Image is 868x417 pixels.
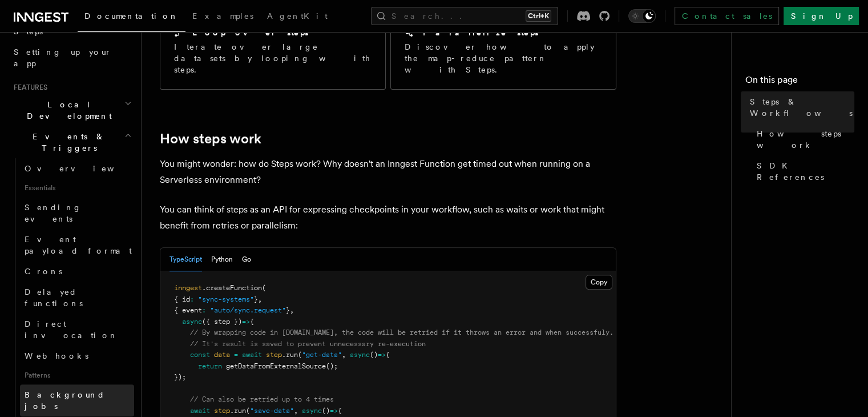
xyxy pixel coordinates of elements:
[757,160,854,183] span: SDK References
[160,13,386,90] a: Loop over stepsIterate over large datasets by looping with steps.
[267,11,328,21] span: AgentKit
[174,295,190,303] span: { id
[160,156,616,188] p: You might wonder: how do Steps work? Why doesn't an Inngest Function get timed out when running o...
[190,407,210,415] span: await
[405,41,602,75] p: Discover how to apply the map-reduce pattern with Steps.
[182,318,202,326] span: async
[258,295,262,303] span: ,
[174,373,186,381] span: });
[326,362,338,370] span: ();
[9,131,124,154] span: Events & Triggers
[350,351,370,359] span: async
[192,11,253,21] span: Examples
[586,275,612,290] button: Copy
[242,318,250,326] span: =>
[202,284,262,292] span: .createFunction
[290,306,294,314] span: ,
[9,99,124,122] span: Local Development
[20,229,134,261] a: Event payload format
[784,7,859,25] a: Sign Up
[322,407,330,415] span: ()
[302,351,342,359] span: "get-data"
[25,390,105,411] span: Background jobs
[20,314,134,346] a: Direct invocation
[174,306,202,314] span: { event
[526,10,551,22] kbd: Ctrl+K
[198,295,254,303] span: "sync-systems"
[160,131,261,147] a: How steps work
[20,346,134,366] a: Webhooks
[20,366,134,384] span: Patterns
[745,73,854,91] h4: On this page
[14,47,112,68] span: Setting up your app
[752,123,854,155] a: How steps work
[386,351,390,359] span: {
[250,407,294,415] span: "save-data"
[174,41,372,75] p: Iterate over large datasets by looping with steps.
[211,248,233,271] button: Python
[745,91,854,123] a: Steps & Workflows
[25,351,88,360] span: Webhooks
[20,282,134,314] a: Delayed functions
[757,128,854,151] span: How steps work
[234,351,238,359] span: =
[192,27,309,38] h2: Loop over steps
[25,203,82,223] span: Sending events
[250,318,254,326] span: {
[294,407,298,415] span: ,
[423,27,539,38] h2: Parallelize steps
[190,295,194,303] span: :
[750,96,854,119] span: Steps & Workflows
[174,284,202,292] span: inngest
[210,306,286,314] span: "auto/sync.request"
[214,407,230,415] span: step
[20,384,134,416] a: Background jobs
[190,328,613,336] span: // By wrapping code in [DOMAIN_NAME], the code will be retried if it throws an error and when suc...
[298,351,302,359] span: (
[20,158,134,179] a: Overview
[202,318,242,326] span: ({ step })
[84,11,179,21] span: Documentation
[242,351,262,359] span: await
[25,287,83,308] span: Delayed functions
[260,3,334,31] a: AgentKit
[25,319,118,340] span: Direct invocation
[169,248,202,271] button: TypeScript
[20,197,134,229] a: Sending events
[254,295,258,303] span: }
[378,351,386,359] span: =>
[9,94,134,126] button: Local Development
[628,9,656,23] button: Toggle dark mode
[160,202,616,234] p: You can think of steps as an API for expressing checkpoints in your workflow, such as waits or wo...
[752,155,854,187] a: SDK References
[202,306,206,314] span: :
[25,267,62,276] span: Crons
[190,395,334,403] span: // Can also be retried up to 4 times
[371,7,558,25] button: Search...Ctrl+K
[25,164,142,173] span: Overview
[198,362,222,370] span: return
[242,248,251,271] button: Go
[338,407,342,415] span: {
[370,351,378,359] span: ()
[390,13,616,90] a: Parallelize stepsDiscover how to apply the map-reduce pattern with Steps.
[266,351,282,359] span: step
[214,351,230,359] span: data
[190,340,426,348] span: // It's result is saved to prevent unnecessary re-execution
[286,306,290,314] span: }
[20,261,134,282] a: Crons
[226,362,326,370] span: getDataFromExternalSource
[342,351,346,359] span: ,
[9,83,47,92] span: Features
[25,235,132,255] span: Event payload format
[230,407,246,415] span: .run
[302,407,322,415] span: async
[78,3,185,32] a: Documentation
[20,179,134,197] span: Essentials
[9,42,134,74] a: Setting up your app
[262,284,266,292] span: (
[9,126,134,158] button: Events & Triggers
[246,407,250,415] span: (
[190,351,210,359] span: const
[675,7,779,25] a: Contact sales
